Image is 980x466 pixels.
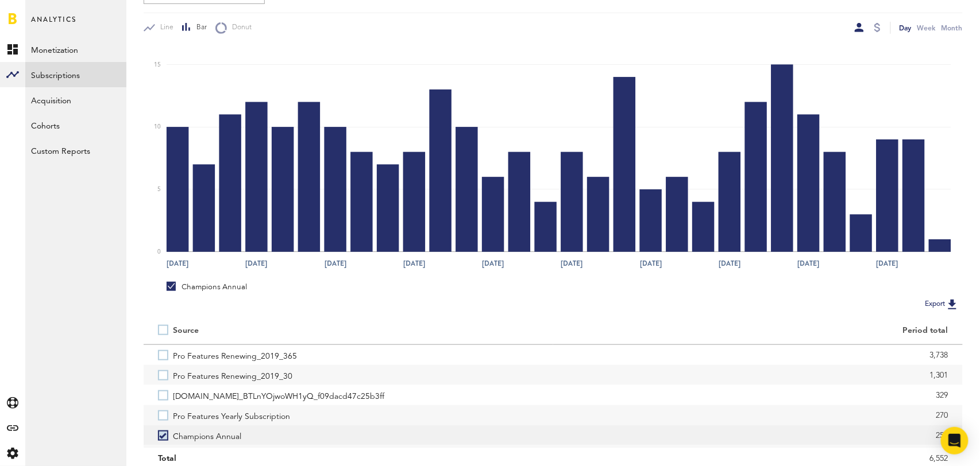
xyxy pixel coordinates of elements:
a: Custom Reports [25,138,126,163]
a: Subscriptions [25,62,126,87]
text: [DATE] [877,259,898,269]
span: Pro Features Weekly [173,445,248,465]
text: [DATE] [798,259,820,269]
text: 0 [157,249,161,255]
span: Analytics [31,13,76,37]
div: Period total [568,326,948,336]
div: Source [173,326,199,336]
div: Champions Annual [167,282,247,292]
text: 10 [154,125,161,130]
text: [DATE] [640,259,662,269]
div: 3,738 [568,347,948,364]
img: Export [946,297,959,311]
text: [DATE] [325,259,346,269]
button: Export [922,297,963,312]
a: Monetization [25,37,126,62]
span: Bar [191,23,207,33]
text: [DATE] [561,259,583,269]
text: [DATE] [719,259,740,269]
div: Open Intercom Messenger [941,427,969,455]
text: [DATE] [167,259,188,269]
div: 1,301 [568,367,948,384]
span: Donut [227,23,252,33]
div: Month [942,22,963,34]
text: 5 [157,187,161,192]
div: 329 [568,387,948,404]
text: 15 [154,62,161,68]
span: Line [155,23,173,33]
div: Day [900,22,912,34]
text: [DATE] [482,259,504,269]
div: 255 [568,427,948,444]
text: [DATE] [246,259,268,269]
span: [DOMAIN_NAME]_BTLnYOjwoWH1yQ_f09dacd47c25b3ff [173,385,384,405]
div: 177 [568,447,948,464]
span: Pro Features Yearly Subscription [173,405,290,425]
a: Cohorts [25,112,126,138]
text: [DATE] [403,259,425,269]
span: Pro Features Renewing_2019_30 [173,365,292,385]
a: Acquisition [25,87,126,112]
span: Pro Features Renewing_2019_365 [173,345,297,365]
div: 270 [568,407,948,424]
span: Support [24,8,65,18]
div: Week [917,22,936,34]
span: Champions Annual [173,425,241,445]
